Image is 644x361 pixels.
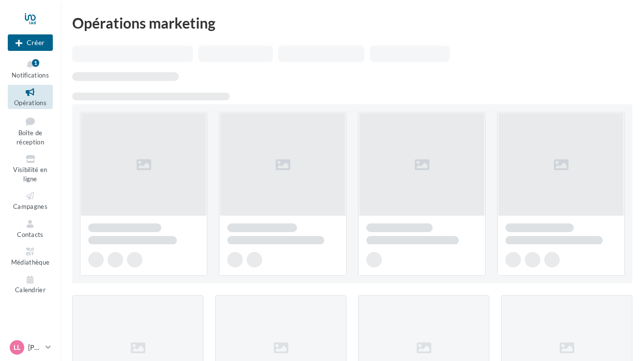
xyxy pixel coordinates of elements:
[8,34,53,51] div: Nouvelle campagne
[8,217,53,240] a: Contacts
[17,231,44,238] span: Contacts
[8,113,53,148] a: Boîte de réception
[32,59,39,67] div: 1
[13,166,47,183] span: Visibilité en ligne
[8,85,53,109] a: Opérations
[13,203,47,210] span: Campagnes
[8,338,53,357] a: LL [PERSON_NAME]
[8,244,53,268] a: Médiathèque
[15,286,46,294] span: Calendrier
[28,343,42,352] p: [PERSON_NAME]
[12,71,49,79] span: Notifications
[8,188,53,212] a: Campagnes
[8,272,53,296] a: Calendrier
[16,129,44,146] span: Boîte de réception
[8,34,53,51] button: Créer
[14,99,47,107] span: Opérations
[72,16,632,30] div: Opérations marketing
[11,258,50,266] span: Médiathèque
[8,152,53,185] a: Visibilité en ligne
[8,57,53,81] button: Notifications 1
[14,343,20,352] span: LL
